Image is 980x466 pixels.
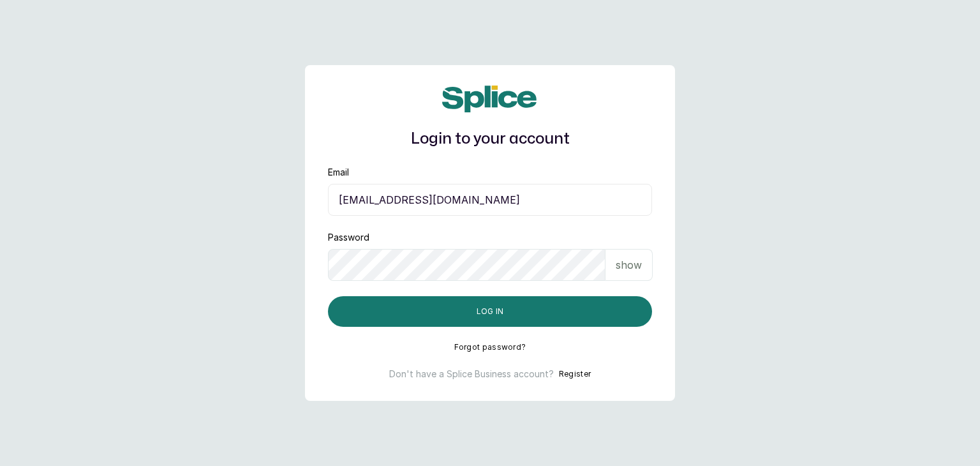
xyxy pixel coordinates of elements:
[328,166,349,179] label: Email
[559,368,591,380] button: Register
[616,257,642,273] p: show
[454,342,526,352] button: Forgot password?
[389,368,554,380] p: Don't have a Splice Business account?
[328,296,652,327] button: Log in
[328,231,369,244] label: Password
[328,128,652,151] h1: Login to your account
[328,184,652,216] input: email@acme.com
